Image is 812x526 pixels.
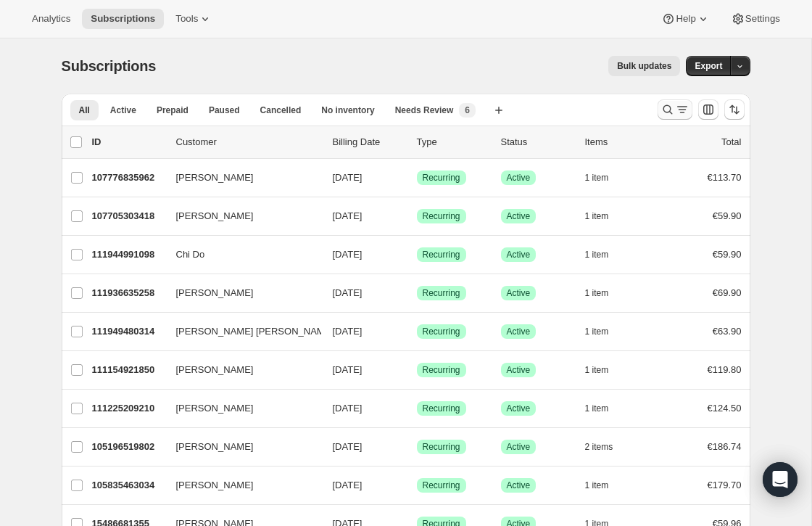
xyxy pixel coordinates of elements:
[763,462,797,497] div: Open Intercom Messenger
[585,249,609,260] span: 1 item
[501,135,573,149] p: Status
[395,104,454,116] span: Needs Review
[698,99,718,120] button: Customize table column order and visibility
[585,321,625,342] button: 1 item
[708,441,742,452] span: €186.74
[585,360,625,380] button: 1 item
[585,480,609,491] span: 1 item
[507,441,531,453] span: Active
[167,397,312,420] button: [PERSON_NAME]
[721,135,741,149] p: Total
[92,283,742,303] div: 111936635258[PERSON_NAME][DATE]SuccessRecurringSuccessActive1 item€69.90
[92,321,742,342] div: 111949480314[PERSON_NAME] [PERSON_NAME] [PERSON_NAME][DATE]SuccessRecurringSuccessActive1 item€63.90
[167,358,312,382] button: [PERSON_NAME]
[333,441,362,452] span: [DATE]
[652,9,718,29] button: Help
[507,403,531,414] span: Active
[507,326,531,337] span: Active
[92,324,165,339] p: 111949480314
[92,398,742,419] div: 111225209210[PERSON_NAME][DATE]SuccessRecurringSuccessActive1 item€124.50
[92,440,165,454] p: 105196519802
[92,168,742,188] div: 107776835962[PERSON_NAME][DATE]SuccessRecurringSuccessActive1 item€113.70
[585,206,625,226] button: 1 item
[507,210,531,222] span: Active
[333,364,362,375] span: [DATE]
[333,210,362,221] span: [DATE]
[695,60,722,72] span: Export
[507,172,531,184] span: Active
[92,209,165,223] p: 107705303418
[92,401,165,416] p: 111225209210
[423,364,460,376] span: Recurring
[724,99,745,120] button: Sort the results
[333,326,362,337] span: [DATE]
[260,104,302,116] span: Cancelled
[176,401,254,416] span: [PERSON_NAME]
[585,364,609,376] span: 1 item
[585,403,609,414] span: 1 item
[423,480,460,491] span: Recurring
[585,283,625,303] button: 1 item
[157,104,188,116] span: Prepaid
[585,437,629,457] button: 2 items
[92,437,742,457] div: 105196519802[PERSON_NAME][DATE]SuccessRecurringSuccessActive2 items€186.74
[333,135,405,149] p: Billing Date
[708,172,742,183] span: €113.70
[507,249,531,260] span: Active
[92,286,165,300] p: 111936635258
[333,172,362,183] span: [DATE]
[92,206,742,226] div: 107705303418[PERSON_NAME][DATE]SuccessRecurringSuccessActive1 item€59.90
[175,13,198,25] span: Tools
[167,282,312,305] button: [PERSON_NAME]
[167,320,312,343] button: [PERSON_NAME] [PERSON_NAME] [PERSON_NAME]
[92,170,165,185] p: 107776835962
[333,480,362,490] span: [DATE]
[167,205,312,228] button: [PERSON_NAME]
[92,135,165,149] p: ID
[167,243,312,266] button: Chi Do
[79,104,90,116] span: All
[423,249,460,260] span: Recurring
[465,104,470,116] span: 6
[585,244,625,265] button: 1 item
[713,210,742,221] span: €59.90
[167,9,221,29] button: Tools
[176,440,254,454] span: [PERSON_NAME]
[176,324,414,339] span: [PERSON_NAME] [PERSON_NAME] [PERSON_NAME]
[82,9,164,29] button: Subscriptions
[585,326,609,337] span: 1 item
[423,287,460,299] span: Recurring
[713,249,742,260] span: €59.90
[167,474,312,497] button: [PERSON_NAME]
[321,104,374,116] span: No inventory
[676,13,695,25] span: Help
[92,478,165,493] p: 105835463034
[92,247,165,262] p: 111944991098
[708,403,742,414] span: €124.50
[585,287,609,299] span: 1 item
[423,441,460,453] span: Recurring
[507,480,531,491] span: Active
[713,287,742,298] span: €69.90
[167,166,312,189] button: [PERSON_NAME]
[745,13,780,25] span: Settings
[91,13,155,25] span: Subscriptions
[417,135,489,149] div: Type
[585,210,609,222] span: 1 item
[617,60,671,72] span: Bulk updates
[585,441,613,453] span: 2 items
[585,135,658,149] div: Items
[585,475,625,496] button: 1 item
[708,364,742,375] span: €119.80
[585,172,609,184] span: 1 item
[92,363,165,377] p: 111154921850
[658,99,692,120] button: Search and filter results
[423,172,460,184] span: Recurring
[176,363,254,377] span: [PERSON_NAME]
[209,104,240,116] span: Paused
[423,403,460,414] span: Recurring
[585,168,625,188] button: 1 item
[487,100,510,120] button: Create new view
[176,170,254,185] span: [PERSON_NAME]
[722,9,789,29] button: Settings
